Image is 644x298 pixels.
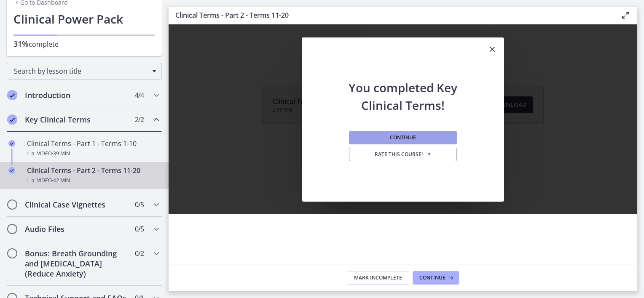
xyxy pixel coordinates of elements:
span: Continue [390,134,416,141]
span: Continue [419,274,445,281]
button: Continue [349,131,457,144]
span: 0 / 2 [135,248,144,258]
h1: Clinical Power Pack [13,10,155,28]
p: complete [13,39,155,49]
span: Search by lesson title [14,67,148,76]
h3: Clinical Terms - Part 2 - Terms 11-20 [175,10,607,20]
h2: Audio Files [25,224,128,234]
a: Rate this course! Opens in a new window [349,148,457,161]
span: 0 / 5 [135,200,144,210]
span: Mark Incomplete [354,274,402,281]
div: Video [27,176,158,186]
i: Completed [8,167,15,174]
div: Search by lesson title [7,63,162,80]
h2: Key Clinical Terms [25,114,128,125]
h2: Introduction [25,90,128,100]
span: 0 / 5 [135,224,144,234]
span: 31% [13,39,29,49]
i: Completed [7,90,17,100]
i: Opens in a new window [427,152,432,157]
h2: You completed Key Clinical Terms! [347,62,459,114]
div: Video [27,149,158,159]
span: · 42 min [52,176,70,186]
button: Mark Incomplete [347,271,409,285]
span: Rate this course! [375,151,432,158]
button: Continue [413,271,459,285]
span: · 39 min [52,149,70,159]
div: Clinical Terms - Part 1 - Terms 1-10 [27,138,158,159]
div: Clinical Terms - Part 2 - Terms 11-20 [27,165,158,186]
button: Close [480,37,504,62]
h2: Clinical Case Vignettes [25,200,128,210]
span: 2 / 2 [135,114,144,125]
i: Completed [8,140,15,147]
h2: Bonus: Breath Grounding and [MEDICAL_DATA] (Reduce Anxiety) [25,248,128,279]
i: Completed [7,114,17,125]
span: 4 / 4 [135,90,144,100]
